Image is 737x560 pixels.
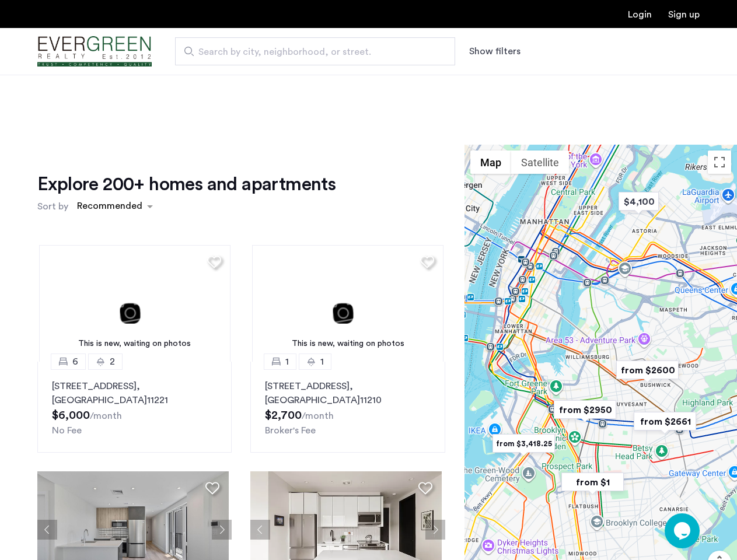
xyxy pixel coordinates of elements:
[175,37,455,65] input: Apartment Search
[37,30,152,73] img: logo
[549,397,621,423] div: from $2950
[39,245,230,362] a: This is new, waiting on photos
[198,45,422,59] span: Search by city, neighborhood, or street.
[265,409,302,421] span: $2,700
[75,199,142,216] div: Recommended
[302,411,334,421] sub: /month
[37,30,152,73] a: Cazamio Logo
[37,520,57,540] button: Previous apartment
[212,520,232,540] button: Next apartment
[425,520,445,540] button: Next apartment
[110,355,115,369] span: 2
[45,338,225,350] div: This is new, waiting on photos
[320,355,324,369] span: 1
[612,357,683,383] div: from $2600
[252,245,443,362] a: This is new, waiting on photos
[265,379,430,407] p: [STREET_ADDRESS] 11210
[39,245,230,362] img: 3.gif
[90,411,122,421] sub: /month
[265,426,316,435] span: Broker's Fee
[470,150,511,174] button: Show street map
[665,513,702,548] iframe: chat widget
[250,520,270,540] button: Previous apartment
[52,426,82,435] span: No Fee
[37,199,68,213] label: Sort by
[250,362,445,453] a: 11[STREET_ADDRESS], [GEOGRAPHIC_DATA]11210Broker's Fee
[668,10,700,19] a: Registration
[629,408,701,435] div: from $2661
[37,173,336,196] h1: Explore 200+ homes and apartments
[52,409,90,421] span: $6,000
[258,338,438,350] div: This is new, waiting on photos
[285,355,289,369] span: 1
[511,150,569,174] button: Show satellite imagery
[72,355,78,369] span: 6
[71,196,159,217] ng-select: sort-apartment
[37,362,232,453] a: 62[STREET_ADDRESS], [GEOGRAPHIC_DATA]11221No Fee
[557,469,628,495] div: from $1
[708,150,731,174] button: Toggle fullscreen view
[469,44,521,58] button: Show or hide filters
[628,10,652,19] a: Login
[52,379,217,407] p: [STREET_ADDRESS] 11221
[488,430,560,457] div: from $3,418.25
[252,245,443,362] img: 3.gif
[614,188,663,215] div: $4,100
